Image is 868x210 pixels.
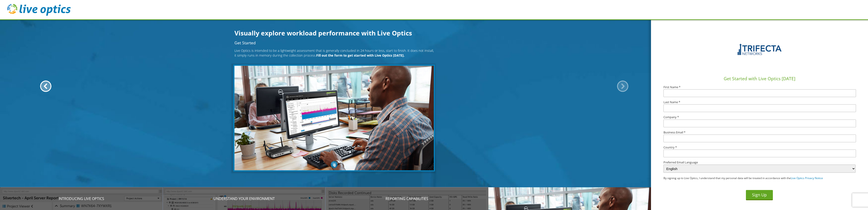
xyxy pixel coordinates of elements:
label: Company * [663,116,856,119]
label: Business Email * [663,131,856,134]
h1: Visually explore workload performance with Live Optics [234,28,434,38]
p: By signing up to Live Optics, I understand that my personal data will be treated in accordance wi... [663,176,836,180]
img: Hs2090AAAAASUVORK5CYII= [737,24,782,75]
button: Sign Up [746,190,773,200]
label: Last Name * [663,101,856,104]
h1: Get Started with Live Optics [DATE] [653,75,866,82]
p: Live Optics is intended to be a lightweight assessment that is generally concluded in 24 hours or... [234,48,434,58]
a: Live Optics Privacy Notice [791,176,823,180]
img: live_optics_svg.svg [7,4,71,16]
label: Country * [663,146,856,149]
label: Preferred Email Language [663,161,856,164]
h2: Get Started [234,41,434,45]
img: Get Started [233,65,435,171]
p: Reporting Capabilities [325,196,488,201]
label: First Name * [663,86,856,89]
p: Understand your environment [163,196,326,201]
b: Fill out the form to get started with Live Optics [DATE]. [316,53,405,58]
